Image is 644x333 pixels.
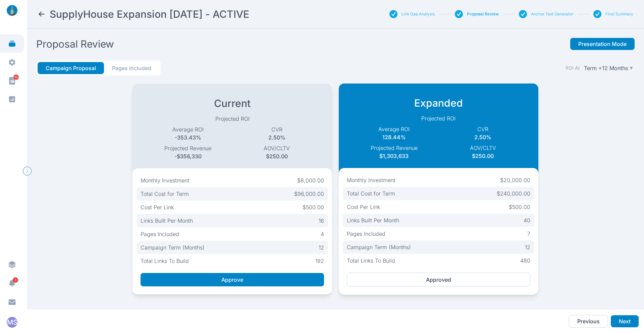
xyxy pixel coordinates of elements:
[143,144,232,152] p: Projected Revenue
[527,230,530,238] p: 7
[584,65,628,71] p: Term +12 Months
[303,203,324,211] p: $500.00
[438,152,527,160] p: $250.00
[531,11,573,17] button: Anchor Text Generator
[315,257,324,265] p: 192
[141,230,179,238] p: Pages Included
[569,315,608,328] button: Previous
[350,144,438,152] p: Projected Revenue
[38,62,104,74] button: Campaign Proposal
[319,243,324,252] p: 12
[347,243,411,251] p: Campaign Term (Months)
[347,216,399,224] p: Links Built Per Month
[347,257,395,265] p: Total Links To Build
[143,115,321,123] p: Projected ROI
[497,189,530,198] p: $240,000.00
[500,176,530,184] p: $20,000.00
[611,315,639,327] button: Next
[520,257,530,265] p: 480
[321,230,324,238] p: 4
[297,176,324,184] p: $8,000.00
[13,74,19,80] span: 89
[438,133,527,141] p: 2.50%
[347,273,530,287] button: Approved
[347,189,395,198] p: Total Cost for Term
[438,144,527,152] p: AOV/CLTV
[350,114,528,122] p: Projected ROI
[467,11,499,17] button: Proposal Review
[350,97,528,109] h2: Expanded
[141,190,189,198] p: Total Cost for Term
[232,144,321,152] p: AOV/CLTV
[350,152,438,160] p: $1,303,633
[605,11,633,17] button: Final Summary
[143,152,232,160] p: -$356,330
[232,125,321,133] p: CVR
[347,176,395,184] p: Monthly Investment
[509,203,530,211] p: $500.00
[4,5,20,16] img: linklaunch_small.2ae18699.png
[141,203,174,211] p: Cost Per Link
[524,216,530,224] p: 40
[36,38,114,50] h2: Proposal Review
[401,11,435,17] button: Link Gap Analysis
[350,133,438,141] p: 128.44%
[232,152,321,160] p: $250.00
[570,38,635,50] button: Presentation Mode
[350,125,438,133] p: Average ROI
[141,217,193,225] p: Links Built Per Month
[583,63,635,73] button: Term +12 Months
[347,203,380,211] p: Cost Per Link
[141,257,189,265] p: Total Links To Build
[294,190,324,198] p: $96,000.00
[141,176,189,184] p: Monthly Investment
[232,133,321,142] p: 2.50%
[104,62,159,74] button: Pages Included
[525,243,530,251] p: 12
[438,125,527,133] p: CVR
[50,8,249,20] h2: SupplyHouse Expansion 10-2-25 - ACTIVE
[141,273,324,286] button: Approve
[141,243,205,252] p: Campaign Term (Months)
[319,217,324,225] p: 16
[566,65,580,71] label: ROI At
[143,133,232,142] p: -353.43%
[143,125,232,133] p: Average ROI
[347,230,385,238] p: Pages Included
[143,97,321,109] h2: Current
